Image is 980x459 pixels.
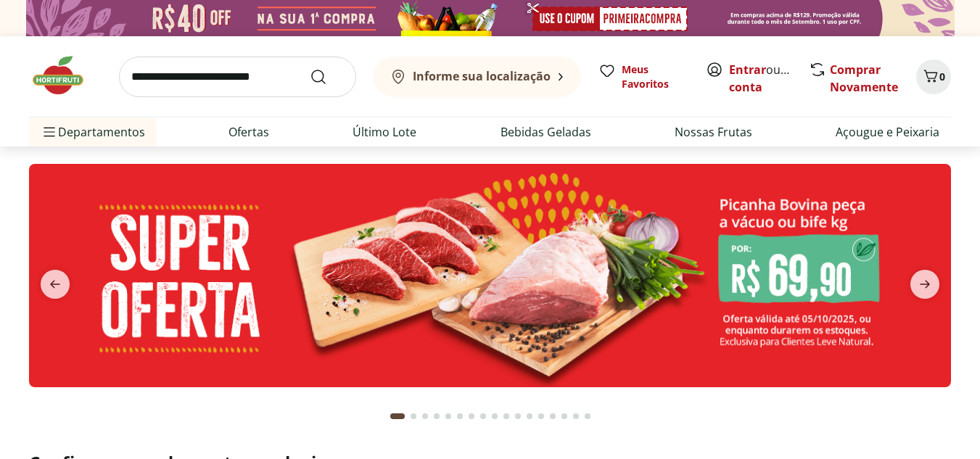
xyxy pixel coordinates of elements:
[413,68,551,84] b: Informe sua localização
[419,399,431,434] button: Go to page 3 from fs-carousel
[899,270,951,299] button: next
[729,61,794,96] span: ou
[408,399,419,434] button: Go to page 2 from fs-carousel
[524,399,535,434] button: Go to page 12 from fs-carousel
[310,68,345,86] button: Submit Search
[353,123,416,141] a: Último Lote
[477,399,489,434] button: Go to page 8 from fs-carousel
[622,62,688,91] span: Meus Favoritos
[41,115,145,149] span: Departamentos
[466,399,477,434] button: Go to page 7 from fs-carousel
[559,399,570,434] button: Go to page 15 from fs-carousel
[387,399,408,434] button: Current page from fs-carousel
[374,57,581,97] button: Informe sua localização
[598,62,688,91] a: Meus Favoritos
[41,115,58,149] button: Menu
[501,123,591,141] a: Bebidas Geladas
[29,270,81,299] button: previous
[582,399,593,434] button: Go to page 17 from fs-carousel
[454,399,466,434] button: Go to page 6 from fs-carousel
[29,164,951,387] img: super oferta
[836,123,939,141] a: Açougue e Peixaria
[512,399,524,434] button: Go to page 11 from fs-carousel
[29,54,102,97] img: Hortifruti
[547,399,559,434] button: Go to page 14 from fs-carousel
[675,123,752,141] a: Nossas Frutas
[729,62,809,95] a: Criar conta
[830,62,898,95] a: Comprar Novamente
[535,399,547,434] button: Go to page 13 from fs-carousel
[916,59,951,94] button: Carrinho
[431,399,442,434] button: Go to page 4 from fs-carousel
[228,123,269,141] a: Ofertas
[570,399,582,434] button: Go to page 16 from fs-carousel
[489,399,501,434] button: Go to page 9 from fs-carousel
[501,399,512,434] button: Go to page 10 from fs-carousel
[939,70,945,83] span: 0
[119,57,356,97] input: search
[442,399,454,434] button: Go to page 5 from fs-carousel
[729,62,766,78] a: Entrar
